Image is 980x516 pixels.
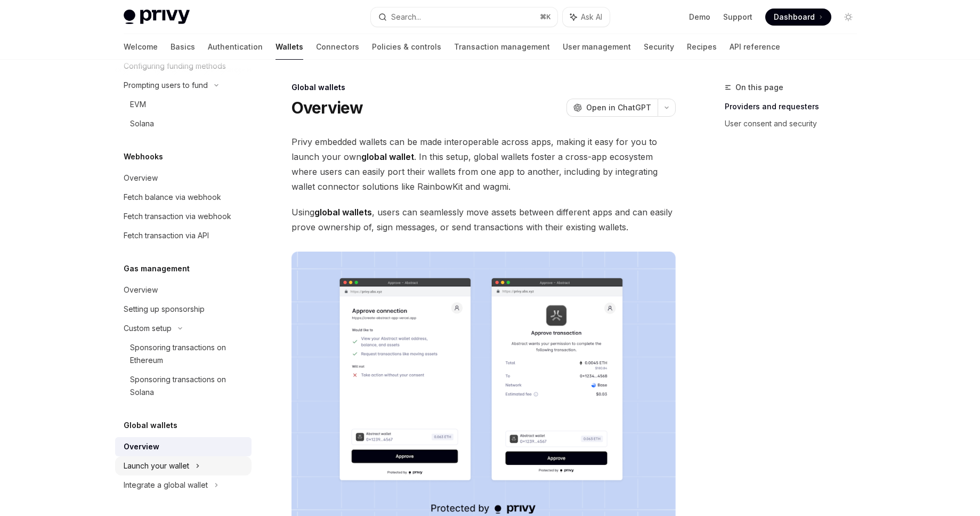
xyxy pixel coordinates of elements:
button: Ask AI [563,7,610,27]
a: Security [644,34,674,60]
a: Fetch transaction via webhook [115,207,252,226]
a: Demo [689,12,710,22]
div: Custom setup [124,322,172,335]
a: Sponsoring transactions on Ethereum [115,338,252,370]
a: Basics [171,34,195,60]
a: Authentication [208,34,263,60]
strong: global wallets [314,207,372,217]
a: Fetch balance via webhook [115,188,252,207]
h5: Gas management [124,262,190,275]
button: Open in ChatGPT [566,99,658,117]
span: Privy embedded wallets can be made interoperable across apps, making it easy for you to launch yo... [291,134,676,194]
span: Ask AI [581,12,602,22]
div: Global wallets [291,82,676,93]
a: Transaction management [454,34,550,60]
a: EVM [115,95,252,114]
span: Open in ChatGPT [586,102,651,113]
a: Overview [115,437,252,456]
a: Recipes [687,34,717,60]
a: API reference [730,34,780,60]
div: Sponsoring transactions on Solana [130,373,245,399]
a: Overview [115,280,252,300]
span: Using , users can seamlessly move assets between different apps and can easily prove ownership of... [291,205,676,235]
div: Fetch balance via webhook [124,191,221,204]
button: Toggle dark mode [840,9,857,26]
div: Fetch transaction via API [124,229,209,242]
a: Welcome [124,34,158,60]
div: Setting up sponsorship [124,303,205,316]
a: Setting up sponsorship [115,300,252,319]
span: On this page [735,81,783,94]
div: Overview [124,284,158,296]
div: Overview [124,172,158,184]
span: Dashboard [774,12,815,22]
span: ⌘ K [540,13,551,21]
div: Fetch transaction via webhook [124,210,231,223]
div: EVM [130,98,146,111]
div: Overview [124,440,159,453]
h1: Overview [291,98,363,117]
a: Support [723,12,752,22]
a: Sponsoring transactions on Solana [115,370,252,402]
a: Connectors [316,34,359,60]
div: Launch your wallet [124,459,189,472]
div: Prompting users to fund [124,79,208,92]
div: Sponsoring transactions on Ethereum [130,341,245,367]
a: User management [563,34,631,60]
button: Search...⌘K [371,7,557,27]
h5: Webhooks [124,150,163,163]
strong: global wallet [361,151,414,162]
a: Dashboard [765,9,831,26]
a: User consent and security [725,115,865,132]
a: Wallets [276,34,303,60]
a: Policies & controls [372,34,441,60]
a: Overview [115,168,252,188]
div: Solana [130,117,154,130]
img: light logo [124,10,190,25]
a: Providers and requesters [725,98,865,115]
h5: Global wallets [124,419,177,432]
div: Integrate a global wallet [124,479,208,491]
a: Fetch transaction via API [115,226,252,245]
a: Solana [115,114,252,133]
div: Search... [391,11,421,23]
